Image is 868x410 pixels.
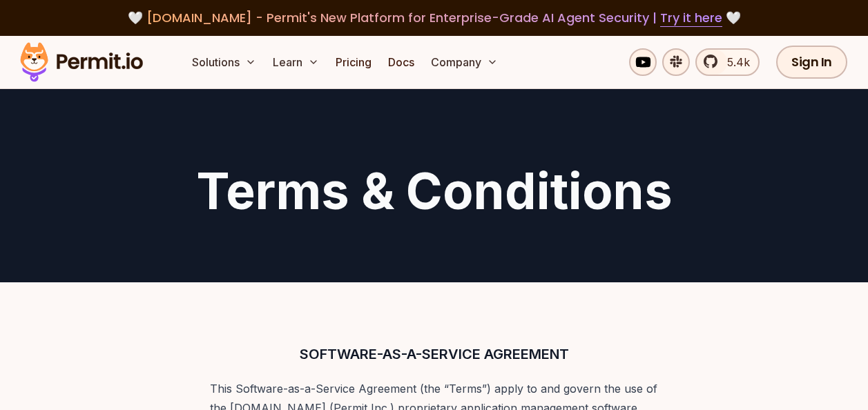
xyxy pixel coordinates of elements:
a: Sign In [776,46,847,79]
span: 5.4k [719,54,750,70]
img: Permit logo [14,39,149,86]
div: 🤍 🤍 [33,8,835,28]
h1: Terms & Conditions [81,166,788,216]
span: [DOMAIN_NAME] - Permit's New Platform for Enterprise-Grade AI Agent Security | [146,9,722,26]
a: Pricing [330,48,377,76]
a: 5.4k [695,48,760,76]
h3: SOFTWARE-AS-A-SERVICE AGREEMENT [210,343,659,365]
a: Try it here [660,9,722,27]
button: Solutions [186,48,262,76]
a: Docs [383,48,420,76]
button: Learn [267,48,325,76]
button: Company [425,48,503,76]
